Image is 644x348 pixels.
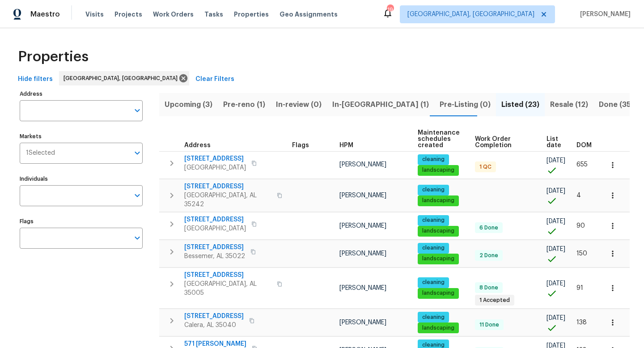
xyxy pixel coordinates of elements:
span: Hide filters [18,74,53,85]
span: [STREET_ADDRESS] [184,182,271,191]
span: 655 [576,161,588,168]
button: Clear Filters [192,71,238,88]
span: cleaning [419,314,448,321]
div: 19 [387,5,393,14]
span: [GEOGRAPHIC_DATA] [184,163,246,172]
span: List date [547,136,561,149]
span: Flags [292,142,309,149]
span: Properties [234,10,269,19]
span: cleaning [419,244,448,252]
span: Bessemer, AL 35022 [184,252,245,261]
span: 90 [576,223,585,229]
span: landscaping [419,227,458,235]
div: [GEOGRAPHIC_DATA], [GEOGRAPHIC_DATA] [59,71,189,85]
span: [PERSON_NAME] [339,161,386,168]
span: landscaping [419,166,458,174]
span: landscaping [419,197,458,204]
span: 6 Done [476,224,502,232]
span: Work Orders [153,10,194,19]
span: [DATE] [547,218,565,225]
span: [GEOGRAPHIC_DATA], [GEOGRAPHIC_DATA] [64,74,181,83]
span: In-review (0) [276,98,322,111]
span: Tasks [204,11,223,17]
span: cleaning [419,156,448,163]
label: Flags [20,219,143,224]
span: Pre-reno (1) [223,98,265,111]
span: [PERSON_NAME] [339,250,386,257]
span: landscaping [419,324,458,332]
span: Done (358) [599,98,639,111]
span: DOM [576,142,592,149]
span: 8 Done [476,284,502,292]
button: Open [131,147,144,159]
span: Projects [114,10,142,19]
span: [GEOGRAPHIC_DATA] [184,224,246,233]
label: Individuals [20,176,143,182]
span: HPM [339,142,353,149]
span: [DATE] [547,188,565,194]
span: [STREET_ADDRESS] [184,154,246,163]
span: [STREET_ADDRESS] [184,271,271,280]
span: Maestro [30,10,60,19]
span: [GEOGRAPHIC_DATA], AL 35242 [184,191,271,209]
span: cleaning [419,186,448,194]
span: Geo Assignments [280,10,338,19]
span: Address [184,142,211,149]
span: In-[GEOGRAPHIC_DATA] (1) [332,98,429,111]
span: [PERSON_NAME] [339,223,386,229]
span: 1 Selected [26,149,55,157]
span: [PERSON_NAME] [339,319,386,326]
span: 2 Done [476,252,502,259]
span: [DATE] [547,280,565,287]
span: 1 QC [476,163,495,171]
span: Resale (12) [550,98,588,111]
span: 138 [576,319,587,326]
span: [PERSON_NAME] [576,10,631,19]
span: Upcoming (3) [165,98,212,111]
button: Open [131,232,144,244]
span: Visits [85,10,104,19]
span: 1 Accepted [476,297,513,304]
span: [GEOGRAPHIC_DATA], AL 35005 [184,280,271,297]
span: 4 [576,192,581,199]
span: cleaning [419,279,448,286]
span: 11 Done [476,321,503,329]
button: Hide filters [14,71,56,88]
span: [PERSON_NAME] [339,285,386,291]
span: [DATE] [547,246,565,252]
span: Listed (23) [501,98,539,111]
span: Clear Filters [195,74,234,85]
span: Work Order Completion [475,136,531,149]
span: landscaping [419,289,458,297]
span: [DATE] [547,315,565,321]
span: [STREET_ADDRESS] [184,312,244,321]
span: [PERSON_NAME] [339,192,386,199]
span: landscaping [419,255,458,263]
label: Markets [20,134,143,139]
span: Calera, AL 35040 [184,321,244,330]
span: Properties [18,52,89,61]
span: 150 [576,250,587,257]
label: Address [20,91,143,97]
span: [DATE] [547,157,565,164]
span: [GEOGRAPHIC_DATA], [GEOGRAPHIC_DATA] [407,10,534,19]
span: Pre-Listing (0) [440,98,491,111]
span: cleaning [419,216,448,224]
button: Open [131,189,144,202]
span: [STREET_ADDRESS] [184,215,246,224]
span: Maintenance schedules created [418,130,460,149]
button: Open [131,104,144,117]
span: [STREET_ADDRESS] [184,243,245,252]
span: 91 [576,285,583,291]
